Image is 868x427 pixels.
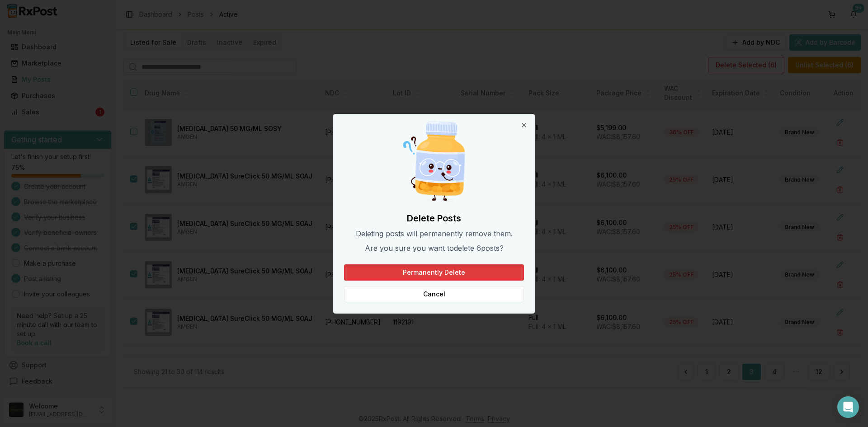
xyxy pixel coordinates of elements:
[344,212,524,225] h2: Delete Posts
[344,243,524,253] p: Are you sure you want to delete 6 post s ?
[344,228,524,239] p: Deleting posts will permanently remove them.
[391,118,477,205] img: Curious Pill Bottle
[344,264,524,281] button: Permanently Delete
[344,286,524,302] button: Cancel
